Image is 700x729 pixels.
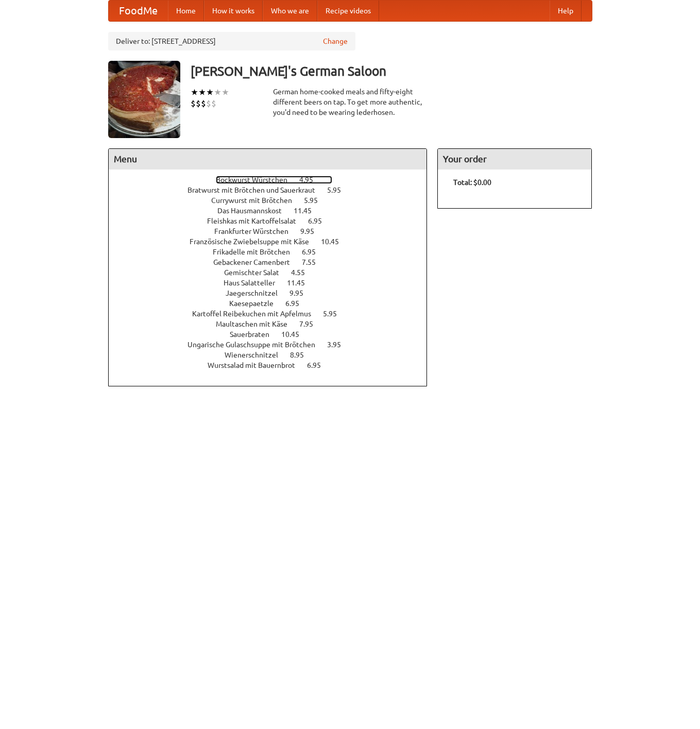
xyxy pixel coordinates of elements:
span: 6.95 [285,299,310,308]
a: Help [550,1,582,21]
span: 9.95 [300,227,325,235]
div: German home-cooked meals and fifty-eight different beers on tap. To get more authentic, you'd nee... [273,87,428,117]
h4: Your order [438,149,591,169]
span: Currywurst mit Brötchen [211,196,302,205]
a: Wurstsalad mit Bauernbrot 6.95 [208,361,340,369]
span: Fleishkas mit Kartoffelsalat [207,217,306,225]
span: Gemischter Salat [224,268,289,277]
div: Deliver to: [STREET_ADDRESS] [108,32,355,50]
span: 6.95 [302,248,326,256]
span: Haus Salatteller [224,279,285,287]
span: Sauerbraten [230,330,280,338]
span: 6.95 [307,361,331,369]
span: 7.95 [299,320,323,328]
li: $ [211,98,216,109]
span: 3.95 [327,341,351,349]
li: $ [196,98,201,109]
li: ★ [198,87,206,98]
span: Wienerschnitzel [225,351,288,359]
span: Kaesepaetzle [229,299,284,308]
span: 6.95 [308,217,332,225]
a: Jaegerschnitzel 9.95 [226,289,322,297]
li: ★ [221,87,229,98]
a: Kartoffel Reibekuchen mit Apfelmus 5.95 [192,310,356,318]
span: 5.95 [304,196,328,205]
a: Ungarische Gulaschsuppe mit Brötchen 3.95 [187,341,360,349]
a: Das Hausmannskost 11.45 [217,207,331,215]
a: Wienerschnitzel 8.95 [225,351,323,359]
a: Currywurst mit Brötchen 5.95 [211,196,337,205]
span: 11.45 [294,207,322,215]
span: 7.55 [302,258,326,266]
a: Kaesepaetzle 6.95 [229,299,318,308]
span: Französische Zwiebelsuppe mit Käse [190,238,319,246]
li: $ [201,98,206,109]
a: FoodMe [109,1,168,21]
a: Fleishkas mit Kartoffelsalat 6.95 [207,217,341,225]
h3: [PERSON_NAME]'s German Saloon [191,61,592,81]
span: 9.95 [289,289,314,297]
img: angular.jpg [108,61,180,138]
a: Gebackener Camenbert 7.55 [213,258,335,266]
a: How it works [204,1,263,21]
span: Frikadelle mit Brötchen [213,248,300,256]
span: 10.45 [281,330,310,338]
span: 5.95 [327,186,351,194]
a: Sauerbraten 10.45 [230,330,318,338]
a: Recipe videos [317,1,379,21]
span: Bratwurst mit Brötchen und Sauerkraut [187,186,326,194]
li: ★ [214,87,221,98]
li: $ [206,98,211,109]
li: ★ [191,87,198,98]
a: Frankfurter Würstchen 9.95 [214,227,333,235]
span: Maultaschen mit Käse [216,320,298,328]
h4: Menu [109,149,427,169]
b: Total: $0.00 [453,178,491,187]
a: Change [323,36,348,46]
span: Ungarische Gulaschsuppe mit Brötchen [187,341,326,349]
a: Französische Zwiebelsuppe mit Käse 10.45 [190,238,358,246]
span: 4.95 [299,176,323,184]
span: Gebackener Camenbert [213,258,300,266]
li: $ [191,98,196,109]
span: Bockwurst Würstchen [216,176,298,184]
a: Who we are [263,1,317,21]
span: 4.55 [291,268,315,277]
a: Haus Salatteller 11.45 [224,279,324,287]
span: 8.95 [290,351,314,359]
span: Kartoffel Reibekuchen mit Apfelmus [192,310,321,318]
span: Jaegerschnitzel [226,289,288,297]
span: 10.45 [321,238,349,246]
li: ★ [206,87,214,98]
a: Gemischter Salat 4.55 [224,268,324,277]
span: Frankfurter Würstchen [214,227,299,235]
a: Maultaschen mit Käse 7.95 [216,320,332,328]
span: 11.45 [287,279,315,287]
span: Das Hausmannskost [217,207,292,215]
a: Bratwurst mit Brötchen und Sauerkraut 5.95 [187,186,360,194]
a: Frikadelle mit Brötchen 6.95 [213,248,335,256]
span: Wurstsalad mit Bauernbrot [208,361,305,369]
span: 5.95 [323,310,347,318]
a: Home [168,1,204,21]
a: Bockwurst Würstchen 4.95 [216,176,332,184]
